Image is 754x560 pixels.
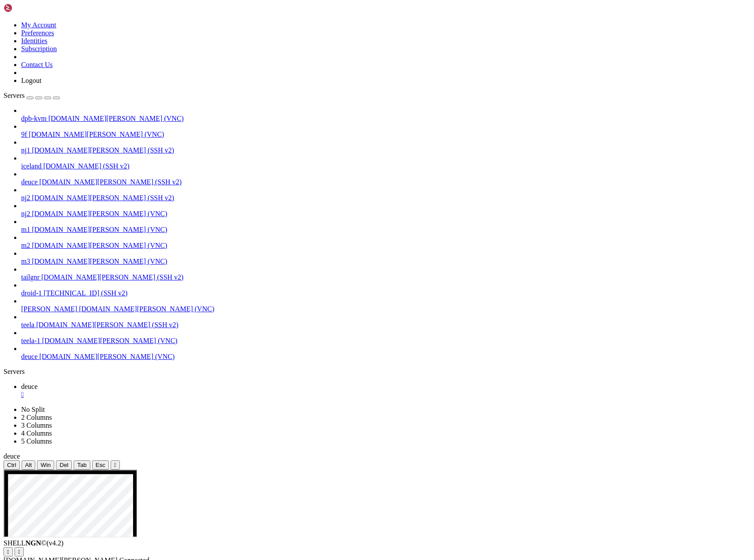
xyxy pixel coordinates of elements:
[21,337,750,345] a: teela-1 [DOMAIN_NAME][PERSON_NAME] (VNC)
[21,146,30,154] span: nj1
[21,123,750,138] li: 9f [DOMAIN_NAME][PERSON_NAME] (VNC)
[21,202,750,218] li: nj2 [DOMAIN_NAME][PERSON_NAME] (VNC)
[21,329,750,345] li: teela-1 [DOMAIN_NAME][PERSON_NAME] (VNC)
[21,61,53,68] a: Contact Us
[22,460,36,470] button: Alt
[15,547,24,556] button: 
[32,258,167,265] span: [DOMAIN_NAME][PERSON_NAME] (VNC)
[21,297,750,313] li: [PERSON_NAME] [DOMAIN_NAME][PERSON_NAME] (VNC)
[21,305,77,313] span: [PERSON_NAME]
[21,353,37,360] span: deuce
[39,353,175,360] span: [DOMAIN_NAME][PERSON_NAME] (VNC)
[92,460,109,470] button: Esc
[114,462,116,468] div: 
[21,115,750,123] a: dpb-kvm [DOMAIN_NAME][PERSON_NAME] (VNC)
[47,539,64,547] span: 4.2.0
[21,273,750,281] a: tailgnr [DOMAIN_NAME][PERSON_NAME] (SSH v2)
[21,383,37,390] span: deuce
[21,391,750,399] a: 
[21,289,42,297] span: droid-1
[21,226,750,234] a: m1 [DOMAIN_NAME][PERSON_NAME] (VNC)
[21,210,30,217] span: nj2
[4,547,13,556] button: 
[21,353,750,361] a: deuce [DOMAIN_NAME][PERSON_NAME] (VNC)
[4,92,25,99] span: Servers
[21,146,750,154] a: nj1 [DOMAIN_NAME][PERSON_NAME] (SSH v2)
[43,162,130,170] span: [DOMAIN_NAME] (SSH v2)
[21,258,750,265] a: m3 [DOMAIN_NAME][PERSON_NAME] (VNC)
[4,452,20,460] span: deuce
[21,429,52,437] a: 4 Columns
[21,226,30,233] span: m1
[77,462,87,468] span: Tab
[4,539,63,547] span: SHELL ©
[25,462,32,468] span: Alt
[21,210,750,218] a: nj2 [DOMAIN_NAME][PERSON_NAME] (VNC)
[21,218,750,234] li: m1 [DOMAIN_NAME][PERSON_NAME] (VNC)
[21,162,41,170] span: iceland
[111,460,120,470] button: 
[37,460,54,470] button: Win
[32,242,167,249] span: [DOMAIN_NAME][PERSON_NAME] (VNC)
[21,154,750,170] li: iceland [DOMAIN_NAME] (SSH v2)
[21,107,750,123] li: dpb-kvm [DOMAIN_NAME][PERSON_NAME] (VNC)
[21,422,52,429] a: 3 Columns
[21,321,750,329] a: teela [DOMAIN_NAME][PERSON_NAME] (SSH v2)
[21,242,30,249] span: m2
[79,305,214,313] span: [DOMAIN_NAME][PERSON_NAME] (VNC)
[21,138,750,154] li: nj1 [DOMAIN_NAME][PERSON_NAME] (SSH v2)
[74,460,90,470] button: Tab
[32,226,167,233] span: [DOMAIN_NAME][PERSON_NAME] (VNC)
[42,337,178,344] span: [DOMAIN_NAME][PERSON_NAME] (VNC)
[32,210,167,217] span: [DOMAIN_NAME][PERSON_NAME] (VNC)
[21,37,48,45] a: Identities
[21,194,750,202] a: nj2 [DOMAIN_NAME][PERSON_NAME] (SSH v2)
[21,305,750,313] a: [PERSON_NAME] [DOMAIN_NAME][PERSON_NAME] (VNC)
[21,170,750,186] li: deuce [DOMAIN_NAME][PERSON_NAME] (SSH v2)
[21,186,750,202] li: nj2 [DOMAIN_NAME][PERSON_NAME] (SSH v2)
[21,178,750,186] a: deuce [DOMAIN_NAME][PERSON_NAME] (SSH v2)
[21,383,750,399] a: deuce
[21,265,750,281] li: tailgnr [DOMAIN_NAME][PERSON_NAME] (SSH v2)
[21,21,56,29] a: My Account
[41,273,184,281] span: [DOMAIN_NAME][PERSON_NAME] (SSH v2)
[21,131,750,138] a: 9f [DOMAIN_NAME][PERSON_NAME] (VNC)
[32,146,174,154] span: [DOMAIN_NAME][PERSON_NAME] (SSH v2)
[4,460,20,470] button: Ctrl
[21,321,34,329] span: teela
[59,462,68,468] span: Del
[21,178,37,186] span: deuce
[4,368,750,376] div: Servers
[21,281,750,297] li: droid-1 [TECHNICAL_ID] (SSH v2)
[21,250,750,265] li: m3 [DOMAIN_NAME][PERSON_NAME] (VNC)
[21,242,750,250] a: m2 [DOMAIN_NAME][PERSON_NAME] (VNC)
[21,273,40,281] span: tailgnr
[21,289,750,297] a: droid-1 [TECHNICAL_ID] (SSH v2)
[18,549,20,555] div: 
[44,289,127,297] span: [TECHNICAL_ID] (SSH v2)
[21,313,750,329] li: teela [DOMAIN_NAME][PERSON_NAME] (SSH v2)
[4,4,54,12] img: Shellngn
[21,162,750,170] a: iceland [DOMAIN_NAME] (SSH v2)
[21,437,52,445] a: 5 Columns
[21,337,41,344] span: teela-1
[21,131,27,138] span: 9f
[21,345,750,361] li: deuce [DOMAIN_NAME][PERSON_NAME] (VNC)
[48,115,184,122] span: [DOMAIN_NAME][PERSON_NAME] (VNC)
[21,234,750,250] li: m2 [DOMAIN_NAME][PERSON_NAME] (VNC)
[41,462,51,468] span: Win
[7,462,16,468] span: Ctrl
[36,321,178,329] span: [DOMAIN_NAME][PERSON_NAME] (SSH v2)
[7,549,9,555] div: 
[39,178,182,186] span: [DOMAIN_NAME][PERSON_NAME] (SSH v2)
[21,77,41,84] a: Logout
[21,45,57,52] a: Subscription
[32,194,174,202] span: [DOMAIN_NAME][PERSON_NAME] (SSH v2)
[56,460,72,470] button: Del
[29,131,164,138] span: [DOMAIN_NAME][PERSON_NAME] (VNC)
[21,115,47,122] span: dpb-kvm
[21,29,54,37] a: Preferences
[21,258,30,265] span: m3
[21,194,30,202] span: nj2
